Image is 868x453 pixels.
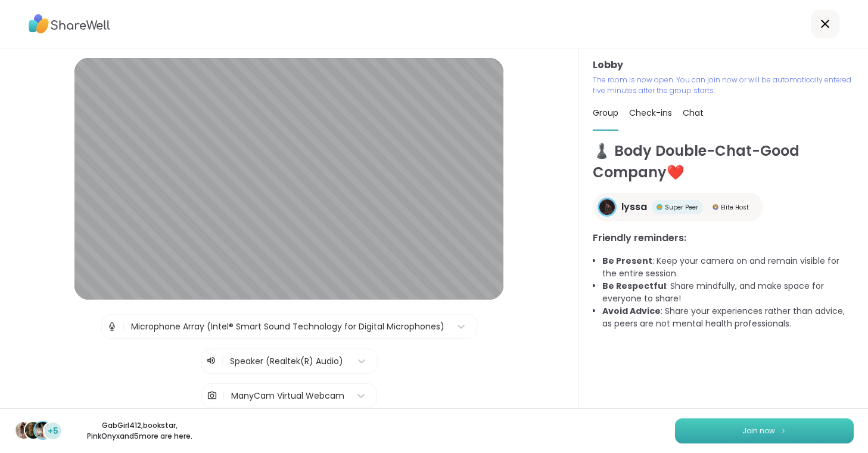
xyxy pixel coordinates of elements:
[25,422,42,439] img: bookstar
[15,422,32,439] img: GabGirl412
[35,422,51,439] img: PinkOnyx
[73,420,206,442] p: GabGirl412 , bookstar , PinkOnyx and 5 more are here.
[602,280,854,305] li: : Share mindfully, and make space for everyone to share!
[665,203,698,212] span: Super Peer
[780,427,787,434] img: ShareWell Logomark
[721,203,749,212] span: Elite Host
[221,354,224,368] span: |
[593,107,618,119] span: Group
[713,204,718,210] img: Elite Host
[48,425,58,437] span: +5
[593,140,854,183] h1: ♟️ Body Double-Chat-Good Company❤️
[602,305,661,317] b: Avoid Advice
[599,199,615,215] img: lyssa
[593,231,854,245] h3: Friendly reminders:
[29,10,110,38] img: ShareWell Logo
[675,418,854,443] button: Join now
[231,390,344,402] div: ManyCam Virtual Webcam
[122,315,125,338] span: |
[629,107,672,119] span: Check-ins
[222,384,225,408] span: |
[593,75,854,96] p: The room is now open. You can join now or will be automatically entered five minutes after the gr...
[593,58,854,72] h3: Lobby
[602,255,652,267] b: Be Present
[602,305,854,330] li: : Share your experiences rather than advice, as peers are not mental health professionals.
[602,255,854,280] li: : Keep your camera on and remain visible for the entire session.
[621,200,647,214] span: lyssa
[207,384,217,408] img: Camera
[742,426,775,436] span: Join now
[131,321,444,333] div: Microphone Array (Intel® Smart Sound Technology for Digital Microphones)
[107,315,117,338] img: Microphone
[657,204,662,210] img: Super Peer
[593,193,763,221] a: lyssalyssaSuper PeerSuper PeerElite HostElite Host
[683,107,704,119] span: Chat
[602,280,666,292] b: Be Respectful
